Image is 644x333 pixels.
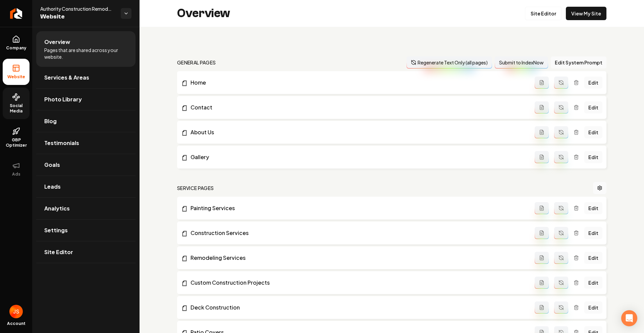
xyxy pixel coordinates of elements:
span: Leads [44,183,61,191]
span: Services & Areas [44,74,89,82]
span: Account [7,321,25,326]
a: Edit [584,227,602,239]
span: Overview [44,38,70,46]
a: Contact [181,103,535,111]
div: Open Intercom Messenger [621,310,637,326]
a: Edit [584,301,602,314]
a: Remodeling Services [181,254,535,262]
h2: Service Pages [177,185,214,191]
span: Photo Library [44,95,82,103]
button: Add admin page prompt [535,252,549,264]
button: Add admin page prompt [535,277,549,289]
a: Construction Services [181,229,535,237]
span: Analytics [44,204,70,212]
a: Photo Library [36,89,136,110]
span: Blog [44,117,57,125]
a: Gallery [181,153,535,161]
a: Blog [36,110,136,132]
a: Deck Construction [181,303,535,312]
span: Ads [9,172,23,177]
img: James Shamoun [9,305,23,318]
span: Company [3,45,29,51]
span: Website [5,74,28,80]
a: Company [3,30,30,56]
a: Painting Services [181,204,535,212]
a: Site Editor [525,7,562,20]
a: Site Editor [36,241,136,263]
a: Leads [36,176,136,197]
button: Add admin page prompt [535,202,549,214]
button: Add admin page prompt [535,77,549,89]
a: GBP Optimizer [3,122,30,153]
span: Authority Construction Remodeling & Painting LLC [40,5,115,12]
a: Services & Areas [36,67,136,88]
span: Site Editor [44,248,73,256]
a: View My Site [566,7,606,20]
span: Pages that are shared across your website. [44,47,127,60]
button: Add admin page prompt [535,151,549,163]
span: Goals [44,161,60,169]
button: Add admin page prompt [535,126,549,138]
a: Analytics [36,198,136,219]
a: Goals [36,154,136,176]
button: Submit to IndexNow [495,56,548,68]
button: Edit System Prompt [551,56,606,68]
button: Regenerate Text Only (all pages) [407,56,492,68]
button: Open user button [9,305,23,318]
h2: Overview [177,7,230,20]
button: Ads [3,156,30,182]
a: Edit [584,77,602,89]
span: Website [40,12,115,21]
button: Add admin page prompt [535,101,549,113]
a: Settings [36,220,136,241]
a: Edit [584,277,602,289]
button: Add admin page prompt [535,227,549,239]
span: Testimonials [44,139,79,147]
h2: general pages [177,59,216,66]
a: Edit [584,151,602,163]
a: Edit [584,101,602,113]
span: Social Media [3,103,30,114]
span: GBP Optimizer [3,137,30,148]
a: Custom Construction Projects [181,279,535,287]
a: Edit [584,252,602,264]
a: Social Media [3,88,30,119]
button: Add admin page prompt [535,301,549,314]
a: Testimonials [36,132,136,154]
a: Edit [584,126,602,138]
span: Settings [44,226,68,234]
a: Home [181,79,535,87]
a: Edit [584,202,602,214]
a: About Us [181,128,535,136]
img: Rebolt Logo [10,8,22,19]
